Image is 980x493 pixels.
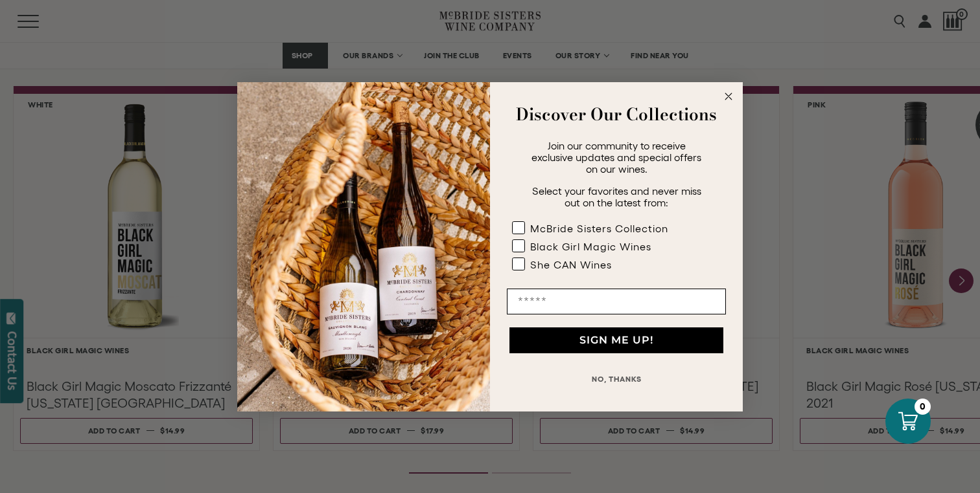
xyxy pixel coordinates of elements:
[530,223,668,234] div: McBride Sisters Collection
[531,140,701,175] span: Join our community to receive exclusive updates and special offers on our wines.
[915,399,931,415] div: 0
[721,89,736,104] button: Close dialog
[516,102,717,127] strong: Discover Our Collections
[530,259,612,270] div: She CAN Wines
[509,327,723,353] button: SIGN ME UP!
[237,82,490,411] img: 42653730-7e35-4af7-a99d-12bf478283cf.jpeg
[507,366,726,392] button: NO, THANKS
[532,185,701,208] span: Select your favorites and never miss out on the latest from:
[507,289,726,314] input: Email
[530,241,651,252] div: Black Girl Magic Wines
